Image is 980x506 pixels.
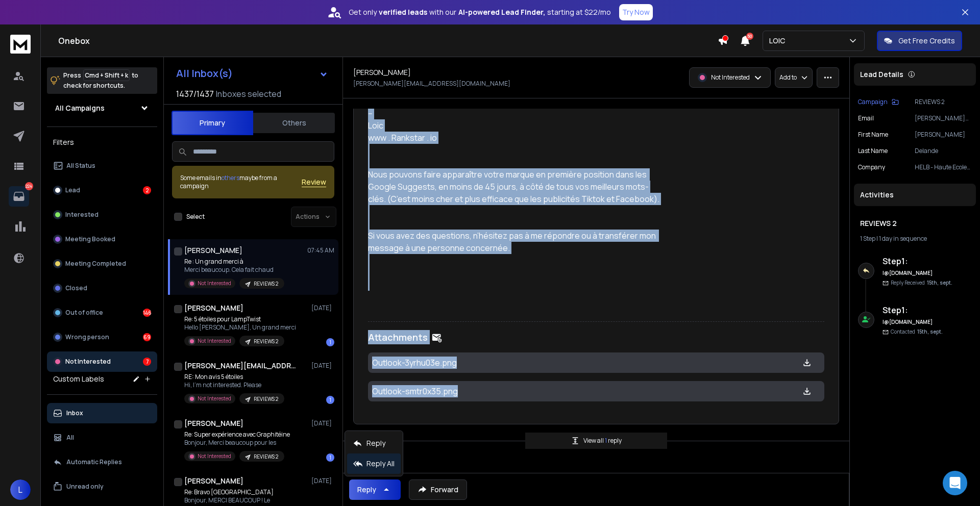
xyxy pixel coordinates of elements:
[254,395,278,403] p: REVIEWS 2
[47,229,157,249] button: Meeting Booked
[55,103,105,113] h1: All Campaigns
[58,35,718,47] h1: Onebox
[53,374,104,384] h3: Custom Labels
[186,213,205,221] label: Select
[302,177,326,187] button: Review
[47,135,157,149] h3: Filters
[353,67,411,78] h1: [PERSON_NAME]
[619,4,653,20] button: Try Now
[47,205,157,225] button: Interested
[898,36,955,46] p: Get Free Credits
[143,358,151,366] div: 7
[779,73,797,82] p: Add to
[746,33,753,40] span: 50
[883,304,972,316] h6: Step 1 :
[184,245,242,256] h1: [PERSON_NAME]
[326,338,334,346] div: 1
[198,452,231,460] p: Not Interested
[222,173,239,182] span: others
[176,88,214,100] span: 1437 / 1437
[883,255,972,267] h6: Step 1 :
[47,476,157,497] button: Unread only
[883,318,972,326] h6: l@[DOMAIN_NAME]
[858,163,885,171] p: Company
[915,131,972,139] p: [PERSON_NAME]
[583,437,622,445] p: View all reply
[198,337,231,345] p: Not Interested
[915,114,972,122] p: [PERSON_NAME][EMAIL_ADDRESS][DOMAIN_NAME]
[860,235,970,243] div: |
[311,362,334,370] p: [DATE]
[66,458,122,466] p: Automatic Replies
[184,373,284,381] p: RE: Mon avis 5 étoiles
[216,88,281,100] h3: Inboxes selected
[458,7,545,17] strong: AI-powered Lead Finder,
[184,476,243,486] h1: [PERSON_NAME]
[307,246,334,255] p: 07:45 AM
[47,302,157,323] button: Out of office146
[891,279,952,287] p: Reply Received
[198,280,231,287] p: Not Interested
[379,7,427,17] strong: verified leads
[47,156,157,176] button: All Status
[769,36,789,46] p: LOIC
[349,479,401,500] button: Reply
[184,418,243,428] h1: [PERSON_NAME]
[184,323,296,332] p: Hello [PERSON_NAME], Un grand merci
[917,328,943,335] span: 15th, sept.
[254,280,278,288] p: REVIEWS 2
[372,357,602,369] p: Outlook-3yrhu03e.png
[357,485,376,495] div: Reply
[143,186,151,194] div: 2
[47,278,157,298] button: Closed
[883,269,972,277] h6: l@[DOMAIN_NAME]
[622,7,650,17] p: Try Now
[47,403,157,423] button: Inbox
[711,73,750,82] p: Not Interested
[915,98,972,106] p: REVIEWS 2
[860,234,875,243] span: 1 Step
[168,63,336,84] button: All Inbox(s)
[63,70,138,91] p: Press to check for shortcuts.
[184,381,284,389] p: Hi, I'm not interested. Please
[353,80,510,88] p: [PERSON_NAME][EMAIL_ADDRESS][DOMAIN_NAME]
[10,35,31,54] img: logo
[180,174,302,190] div: Some emails in maybe from a campaign
[176,68,233,79] h1: All Inbox(s)
[65,211,99,219] p: Interested
[915,163,972,171] p: HELB - Haute Ecole Libre de Bruxelles [PERSON_NAME]
[349,7,611,17] p: Get only with our starting at $22/mo
[184,496,284,504] p: Bonjour, MERCI BEAUCOUP ! Le
[65,284,87,292] p: Closed
[65,260,126,268] p: Meeting Completed
[877,31,962,51] button: Get Free Credits
[83,69,130,81] span: Cmd + Shift + k
[184,258,284,266] p: Re : Un grand merci à
[47,98,157,118] button: All Campaigns
[184,315,296,323] p: Re: 5 étoiles pour LampTwist
[605,436,608,445] span: 1
[409,479,467,500] button: Forward
[171,111,253,135] button: Primary
[184,361,297,371] h1: [PERSON_NAME][EMAIL_ADDRESS][DOMAIN_NAME]
[184,266,284,274] p: Merci beaucoup. Cela fait chaud
[66,434,74,442] p: All
[860,69,903,80] p: Lead Details
[879,234,927,243] span: 1 day in sequence
[326,453,334,462] div: 1
[254,338,278,345] p: REVIEWS 2
[47,452,157,472] button: Automatic Replies
[66,409,83,417] p: Inbox
[47,427,157,448] button: All
[311,419,334,427] p: [DATE]
[184,488,284,496] p: Re: Bravo [GEOGRAPHIC_DATA]
[915,147,972,155] p: Delande
[143,333,151,341] div: 69
[891,328,943,336] p: Contacted
[47,327,157,347] button: Wrong person69
[311,477,334,485] p: [DATE]
[66,483,104,491] p: Unread only
[858,131,888,139] p: First Name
